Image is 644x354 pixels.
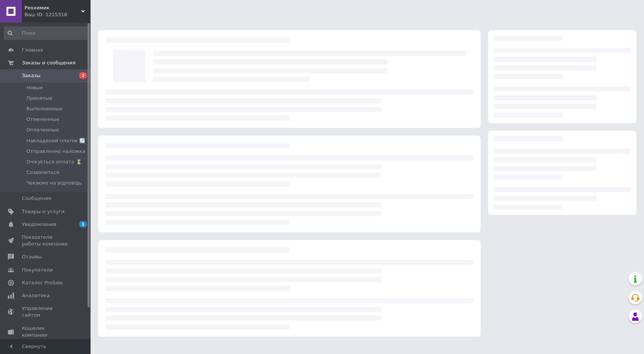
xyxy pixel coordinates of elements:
span: Отправленно наложка [26,148,85,155]
span: Отмененные [26,116,59,123]
span: 2 [79,72,87,79]
span: 1 [79,221,87,227]
span: Управление сайтом [22,305,70,319]
span: Отзывы [22,253,42,260]
span: Заказы и сообщения [22,60,75,66]
span: Накладений платіж 🔄 [26,137,85,144]
span: Новые [26,84,43,91]
span: Реохимик [25,5,81,11]
span: Покупатели [22,267,53,273]
input: Поиск [4,26,89,40]
span: Кошелек компании [22,325,70,339]
span: Заказы [22,72,40,79]
span: Принятые [26,95,52,102]
span: Главная [22,47,43,53]
span: Выполненные [26,105,63,112]
span: Созвониться [26,169,59,176]
span: Каталог ProSale [22,279,63,286]
span: Оплаченные [26,127,59,133]
span: Аналитика [22,292,50,299]
div: Ваш ID: 1215318 [25,11,91,18]
span: Показатели работы компании [22,234,70,247]
span: Очікується оплата ⏳ [26,159,82,165]
span: Уведомления [22,221,56,228]
span: Сообщения [22,195,51,202]
span: Товары и услуги [22,208,65,215]
span: Чекаємо на відповідь [26,180,82,186]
